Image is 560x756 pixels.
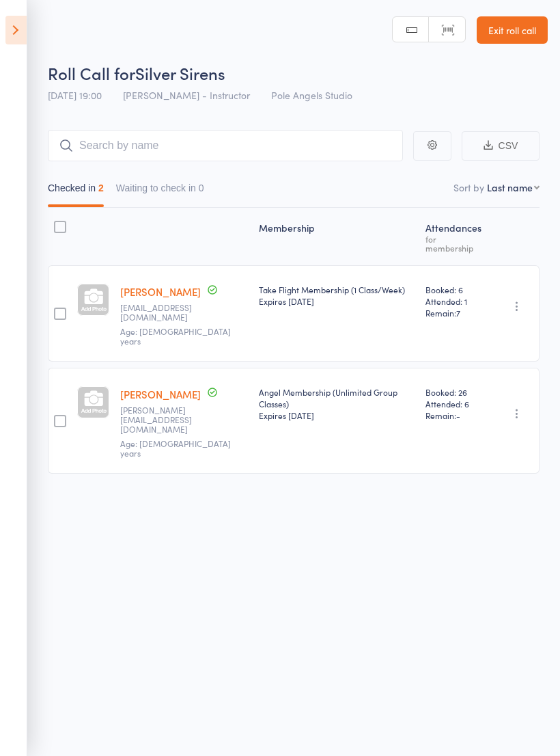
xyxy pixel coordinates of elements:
[120,303,209,323] small: Cherylee91@bigpond.com
[48,88,102,102] span: [DATE] 19:00
[425,398,484,409] span: Attended: 6
[271,88,352,102] span: Pole Angels Studio
[120,284,201,299] a: [PERSON_NAME]
[259,386,415,421] div: Angel Membership (Unlimited Group Classes)
[425,409,484,421] span: Remain:
[259,409,415,421] div: Expires [DATE]
[425,234,484,252] div: for membership
[98,183,104,193] div: 2
[420,214,490,259] div: Atten­dances
[116,176,204,207] button: Waiting to check in0
[425,284,484,295] span: Booked: 6
[425,295,484,307] span: Attended: 1
[253,214,420,259] div: Membership
[48,62,135,84] span: Roll Call for
[425,307,484,319] span: Remain:
[120,405,209,435] small: jessie_snake@hotmail.com
[487,180,533,194] div: Last name
[123,88,250,102] span: [PERSON_NAME] - Instructor
[425,386,484,398] span: Booked: 26
[456,409,460,421] span: -
[199,183,204,193] div: 0
[48,130,403,161] input: Search by name
[259,284,415,307] div: Take Flight Membership (1 Class/Week)
[120,325,231,347] span: Age: [DEMOGRAPHIC_DATA] years
[135,62,225,84] span: Silver Sirens
[453,180,484,194] label: Sort by
[120,437,231,459] span: Age: [DEMOGRAPHIC_DATA] years
[48,176,104,207] button: Checked in2
[120,387,201,401] a: [PERSON_NAME]
[477,16,548,44] a: Exit roll call
[456,307,460,319] span: 7
[259,295,415,307] div: Expires [DATE]
[462,131,540,161] button: CSV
